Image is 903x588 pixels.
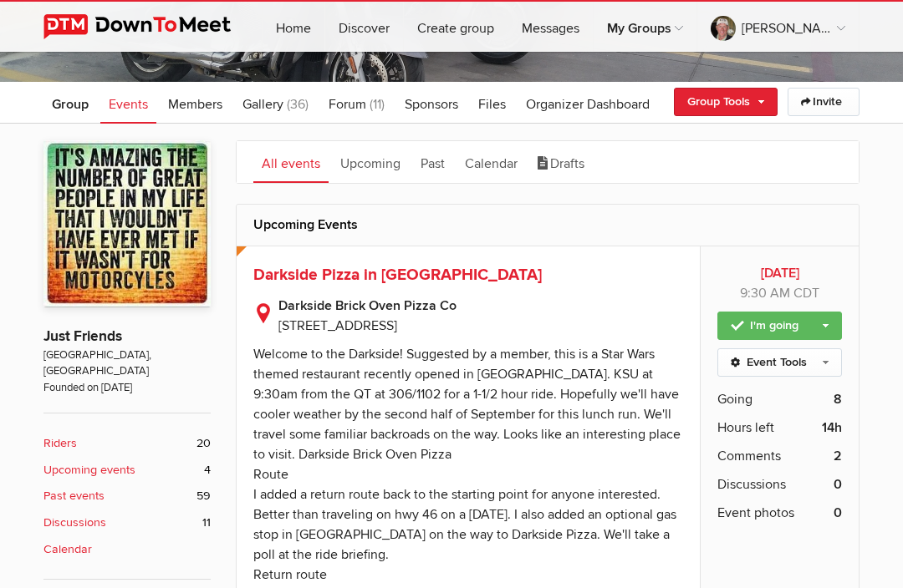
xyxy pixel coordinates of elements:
span: Gallery [242,96,283,113]
span: Events [109,96,148,113]
span: Forum [329,96,366,113]
a: Upcoming [332,141,409,183]
b: Darkside Brick Oven Pizza Co [278,296,683,316]
span: 11 [202,514,211,532]
span: Organizer Dashboard [526,96,650,113]
a: Events [100,82,156,124]
span: America/Chicago [793,285,819,302]
div: Welcome to the Darkside! Suggested by a member, this is a Star Wars themed restaurant recently op... [253,346,681,583]
a: Members [160,82,231,124]
a: Calendar [43,540,211,559]
a: Riders 20 [43,434,211,453]
b: 0 [834,474,842,494]
span: [STREET_ADDRESS] [278,317,397,334]
span: [GEOGRAPHIC_DATA], [GEOGRAPHIC_DATA] [43,347,211,380]
a: My Groups [594,2,696,52]
b: Discussions [43,514,106,532]
b: Calendar [43,540,92,559]
a: Drafts [529,141,593,183]
b: Upcoming events [43,461,135,479]
a: Invite [788,88,860,116]
span: Files [478,96,506,113]
a: Past events 59 [43,487,211,505]
a: Group Tools [674,88,778,116]
b: [DATE] [717,263,842,283]
a: Create group [404,2,508,52]
span: 4 [204,461,211,479]
span: Comments [717,446,781,466]
span: Discussions [717,474,786,494]
b: 0 [834,503,842,523]
a: Forum (11) [320,82,393,124]
span: (11) [370,96,385,113]
b: 2 [834,446,842,466]
span: Group [52,96,89,113]
b: Riders [43,434,77,453]
a: I'm going [717,312,842,340]
h2: Upcoming Events [253,205,842,245]
b: 14h [822,418,842,438]
b: Past events [43,487,105,505]
span: Going [717,389,752,409]
span: 20 [196,434,211,453]
a: Upcoming events 4 [43,461,211,479]
span: Founded on [DATE] [43,380,211,396]
a: Darkside Pizza in [GEOGRAPHIC_DATA] [253,265,542,285]
a: Files [470,82,514,124]
a: Gallery (36) [234,82,317,124]
span: Hours left [717,418,774,438]
a: Discover [325,2,403,52]
a: All events [253,141,329,183]
span: 59 [196,487,211,505]
span: 9:30 AM [740,285,790,302]
a: Just Friends [43,327,122,345]
a: Calendar [457,141,526,183]
span: (36) [287,96,309,113]
a: Messages [508,2,593,52]
a: Discussions 11 [43,514,211,532]
a: Group [43,82,97,124]
span: Members [168,96,222,113]
a: Event Tools [717,348,842,377]
a: Organizer Dashboard [518,82,658,124]
b: 8 [834,389,842,409]
a: Home [263,2,324,52]
a: [PERSON_NAME] F [697,2,859,52]
img: Just Friends [43,140,211,307]
span: Sponsors [405,96,458,113]
span: Event photos [717,503,794,523]
a: Past [412,141,453,183]
img: DownToMeet [43,14,257,39]
a: Sponsors [396,82,467,124]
